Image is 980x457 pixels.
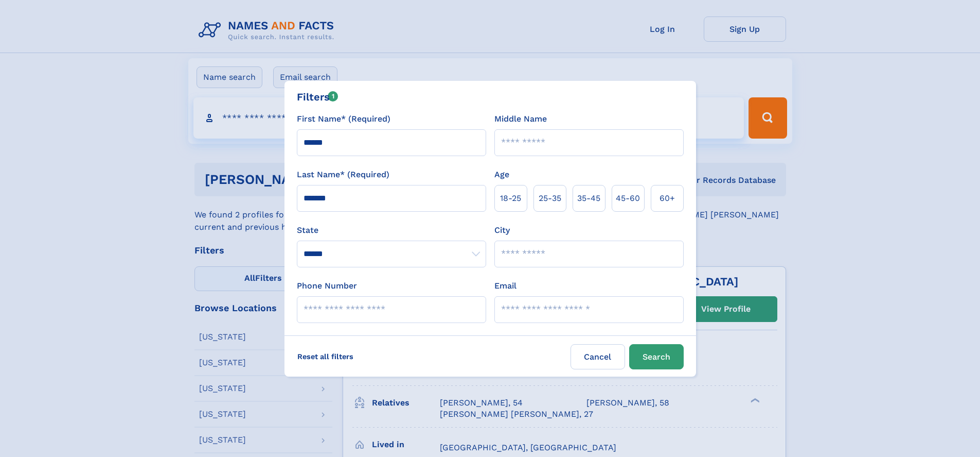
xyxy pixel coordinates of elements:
[577,192,600,205] span: 35‑45
[571,344,625,369] label: Cancel
[494,280,516,292] label: Email
[297,168,389,181] label: Last Name* (Required)
[494,168,509,181] label: Age
[500,192,521,205] span: 18‑25
[539,192,561,205] span: 25‑35
[494,224,510,236] label: City
[297,280,357,292] label: Phone Number
[616,192,640,205] span: 45‑60
[297,224,486,236] label: State
[660,192,675,205] span: 60+
[297,89,338,105] div: Filters
[297,113,390,125] label: First Name* (Required)
[291,344,360,369] label: Reset all filters
[629,344,684,369] button: Search
[494,113,547,125] label: Middle Name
